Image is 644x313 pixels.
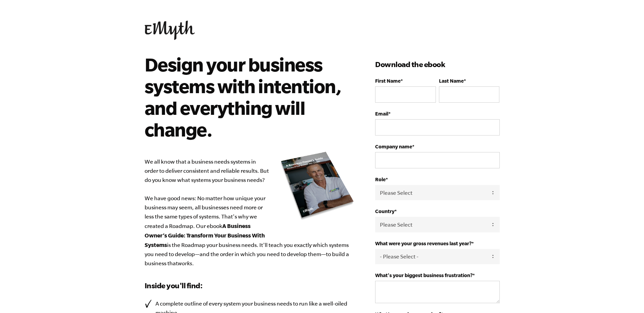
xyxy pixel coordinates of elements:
span: What were your gross revenues last year? [375,241,472,246]
span: Country [375,208,394,214]
img: new_roadmap_cover_093019 [280,151,355,221]
h2: Design your business systems with intention, and everything will change. [145,54,345,140]
em: works [178,260,192,266]
span: First Name [375,78,401,84]
span: Email [375,111,388,117]
h3: Inside you'll find: [145,280,355,291]
b: A Business Owner’s Guide: Transform Your Business With Systems [145,223,265,248]
p: We all know that a business needs systems in order to deliver consistent and reliable results. Bu... [145,157,355,268]
h3: Download the ebook [375,59,499,70]
span: What's your biggest business frustration? [375,272,473,278]
img: EMyth [145,21,195,40]
span: Company name [375,144,412,149]
span: Role [375,176,386,182]
span: Last Name [439,78,464,84]
iframe: Chat Widget [610,280,644,313]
